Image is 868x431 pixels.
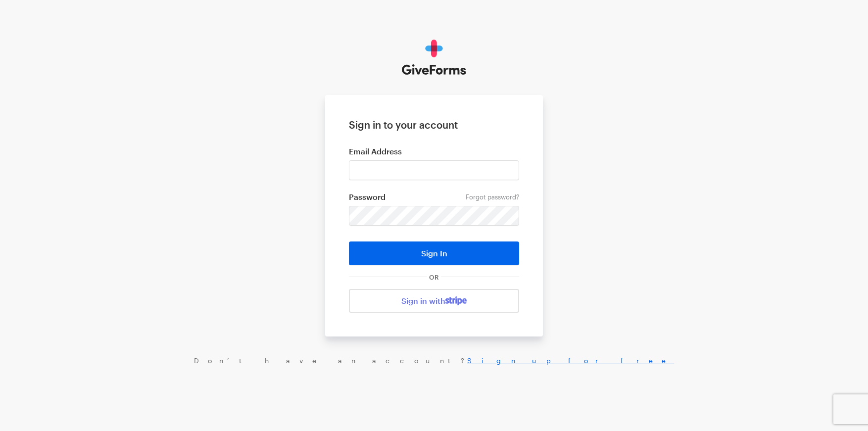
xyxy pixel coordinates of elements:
h1: Sign in to your account [349,119,519,131]
span: OR [427,273,441,281]
img: stripe-07469f1003232ad58a8838275b02f7af1ac9ba95304e10fa954b414cd571f63b.svg [445,296,467,305]
a: Forgot password? [466,193,519,201]
label: Password [349,192,519,202]
img: GiveForms [402,40,467,75]
div: Don’t have an account? [10,356,858,365]
a: Sign in with [349,289,519,313]
a: Sign up for free [467,356,675,365]
label: Email Address [349,146,519,156]
button: Sign In [349,241,519,265]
